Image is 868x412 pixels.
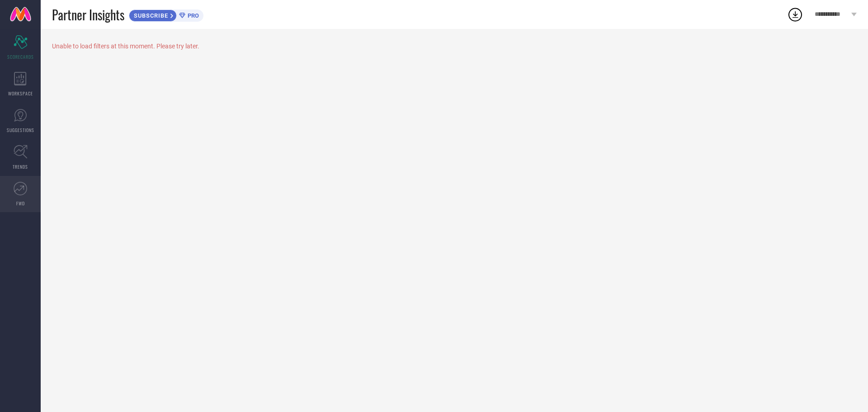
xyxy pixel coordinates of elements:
[7,127,34,133] span: SUGGESTIONS
[787,6,803,23] div: Open download list
[129,12,170,19] span: SUBSCRIBE
[129,7,203,22] a: SUBSCRIBEPRO
[52,43,857,50] div: Unable to load filters at this moment. Please try later.
[52,5,124,24] span: Partner Insights
[16,200,25,207] span: FWD
[8,90,33,97] span: WORKSPACE
[7,53,34,60] span: SCORECARDS
[13,163,28,170] span: TRENDS
[185,12,199,19] span: PRO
